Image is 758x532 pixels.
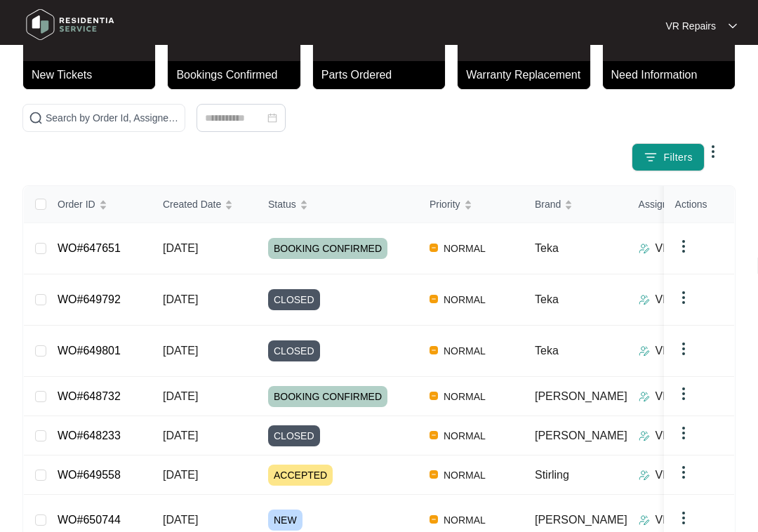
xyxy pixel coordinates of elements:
span: [DATE] [163,345,198,357]
span: NORMAL [438,343,491,359]
span: Teka [535,242,559,254]
th: Actions [664,186,734,223]
a: WO#649801 [58,345,121,357]
p: New Tickets [32,67,155,84]
img: dropdown arrow [675,385,692,402]
p: VR Repairs [656,512,713,528]
span: NORMAL [438,427,491,444]
a: WO#649558 [58,469,121,481]
p: Parts Ordered [321,67,445,84]
span: Assignee [639,197,679,212]
th: Brand [524,186,627,223]
span: CLOSED [268,289,320,310]
th: Priority [418,186,524,223]
span: NORMAL [438,512,491,528]
p: VR Repairs [656,427,713,444]
span: [DATE] [163,430,198,441]
p: VR Repairs [656,467,713,484]
img: dropdown arrow [675,340,692,357]
th: Order ID [46,186,152,223]
span: Teka [535,345,559,357]
span: [DATE] [163,469,198,481]
span: BOOKING CONFIRMED [268,386,387,407]
img: Vercel Logo [430,392,438,400]
span: Filters [663,150,693,165]
span: [PERSON_NAME] [535,514,627,526]
a: WO#648233 [58,430,121,441]
span: Stirling [535,469,569,481]
img: Assigner Icon [639,514,650,526]
img: dropdown arrow [675,289,692,306]
span: [PERSON_NAME] [535,390,627,402]
th: Status [257,186,418,223]
img: Vercel Logo [430,515,438,524]
img: filter icon [644,150,658,164]
img: Vercel Logo [430,244,438,252]
span: [DATE] [163,514,198,526]
img: Vercel Logo [430,470,438,479]
img: dropdown arrow [675,464,692,481]
span: [DATE] [163,242,198,254]
span: CLOSED [268,340,320,361]
p: VR Repairs [665,19,716,33]
span: NORMAL [438,467,491,484]
p: VR Repairs [656,240,713,257]
span: BOOKING CONFIRMED [268,238,387,259]
span: [PERSON_NAME] [535,430,627,441]
span: NEW [268,510,302,531]
img: Assigner Icon [639,391,650,402]
span: Priority [430,197,460,212]
img: Assigner Icon [639,345,650,357]
span: NORMAL [438,388,491,405]
img: dropdown arrow [675,510,692,526]
span: Brand [535,197,561,212]
span: CLOSED [268,425,320,446]
img: Vercel Logo [430,346,438,354]
p: Need Information [611,67,735,84]
p: Warranty Replacement [466,67,590,84]
a: WO#650744 [58,514,121,526]
img: search-icon [29,111,43,125]
span: NORMAL [438,240,491,257]
span: Created Date [163,197,221,212]
img: Assigner Icon [639,430,650,441]
a: WO#647651 [58,242,121,254]
a: WO#648732 [58,390,121,402]
img: dropdown arrow [729,22,737,29]
button: filter iconFilters [632,143,705,171]
img: Vercel Logo [430,295,438,303]
img: dropdown arrow [705,143,722,160]
img: Assigner Icon [639,243,650,254]
p: VR Repairs [656,388,713,405]
img: Assigner Icon [639,294,650,305]
a: WO#649792 [58,293,121,305]
span: [DATE] [163,293,198,305]
p: VR Repairs [656,291,713,308]
img: Assigner Icon [639,470,650,481]
span: ACCEPTED [268,465,333,486]
img: dropdown arrow [675,238,692,255]
img: Vercel Logo [430,431,438,439]
img: dropdown arrow [675,425,692,441]
p: VR Repairs [656,343,713,359]
span: Status [268,197,296,212]
span: [DATE] [163,390,198,402]
input: Search by Order Id, Assignee Name, Customer Name, Brand and Model [46,110,179,126]
p: Bookings Confirmed [176,67,300,84]
th: Created Date [152,186,257,223]
span: Teka [535,293,559,305]
span: Order ID [58,197,95,212]
span: NORMAL [438,291,491,308]
img: residentia service logo [21,4,119,46]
